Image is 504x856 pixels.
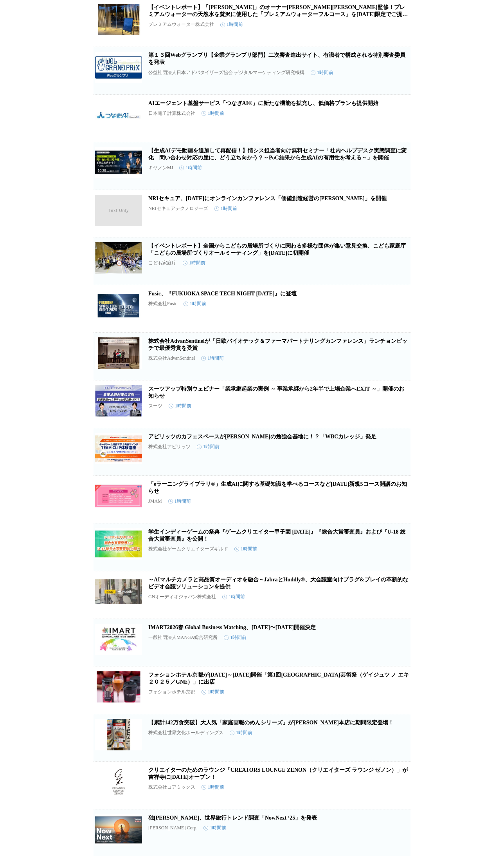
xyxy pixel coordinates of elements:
[95,52,142,83] img: 第１３回Webグランプリ【企業グランプリ部門】二次審査進出サイト、有識者で構成される特別審査委員を発表
[148,481,407,494] a: 「eラーニングライブラリ®」生成AIに関する基礎知識を学べるコースなど[DATE]新規5コース開講のお知らせ
[148,624,316,630] a: IMART2026春 Global Business Matching、[DATE]〜[DATE]開催決定
[183,259,205,266] time: 1時間前
[230,729,252,736] time: 1時間前
[202,784,224,790] time: 1時間前
[95,100,142,131] img: AIエージェント基盤サービス「つなぎAI®」に新たな機能を拡充し、低価格プランも提供開始
[148,688,195,695] p: フォションホテル京都
[148,385,404,398] a: スーツアップ特別ウェビナー「業承継起業の実例 ～ 事業承継から2年半で上場企業へEXIT ～」開催のお知らせ
[169,402,191,409] time: 1時間前
[148,355,195,361] p: 株式会社AdvanSentinel
[95,337,142,369] img: 株式会社AdvanSentinelが「日欧バイオテック＆ファーマパートナリングカンファレンス」ランチョンピッチで最優秀賞を受賞
[148,195,387,201] a: NRIセキュア、[DATE]にオンラインカンファレンス「価値創造経営の[PERSON_NAME]」を開催
[201,355,224,361] time: 1時間前
[95,290,142,321] img: Fusic、『FUKUOKA SPACE TECH NIGHT 2025』に登壇
[179,164,202,171] time: 1時間前
[148,719,394,725] a: 【累計142万食突破】大人気「家庭画報のめんシリーズ」が[PERSON_NAME]本店に期間限定登場！
[148,671,414,684] a: フォションホテル京都が[DATE]～[DATE]開催「第1回[GEOGRAPHIC_DATA]芸術祭（ゲイジュツ ノ エキ ２０２５／GNE）」に出店
[148,784,195,790] p: 株式会社コアミックス
[148,443,191,450] p: 株式会社アピリッツ
[148,21,214,28] p: プレミアムウォーター株式会社
[148,814,317,820] a: 独[PERSON_NAME]、世界旅行トレンド調査「NowNext ‘25」を発表
[148,767,408,780] a: クリエイターのためのラウンジ「CREATORS LOUNGE ZENON（クリエイターズ ラウンジ ゼノン）」が吉祥寺に[DATE]オープン！
[222,593,245,600] time: 1時間前
[95,242,142,273] img: 【イベントレポート】全国からこどもの居場所づくりに関わる多様な団体が集い意見交換、こども家庭庁「こどもの居場所づくりオールミーティング」を9月25日（木）に初開催
[148,100,378,106] a: AIエージェント基盤サービス「つなぎAI®」に新たな機能を拡充し、低価格プランも提供開始
[148,243,406,255] a: 【イベントレポート】全国からこどもの居場所づくりに関わる多様な団体が集い意見交換、こども家庭庁「こどもの居場所づくりオールミーティング」を[DATE]に初開催
[95,624,142,655] img: IMART2026春 Global Business Matching、3月24日〜27日開催決定
[224,634,247,641] time: 1時間前
[148,52,405,65] a: 第１３回Webグランプリ【企業グランプリ部門】二次審査進出サイト、有識者で構成される特別審査委員を発表
[95,671,142,702] img: フォションホテル京都が10月14日～11月3日開催「第1回京都駅ビル芸術祭（ゲイジュツ ノ エキ ２０２５／GNE）」に出店
[95,766,142,798] img: クリエイターのためのラウンジ「CREATORS LOUNGE ZENON（クリエイターズ ラウンジ ゼノン）」が吉祥寺に10月17日オープン！
[184,300,206,307] time: 1時間前
[214,205,237,212] time: 1時間前
[148,576,408,589] a: ～AIマルチカメラと高品質オーディオを融合～JabraとHuddly®、大会議室向けプラグ&プレイの革新的なビデオ会議ソリューションを提供
[95,4,142,35] img: 【イベントレポート】「sio AOYAMA」のオーナー鳥羽周作シェフ監修！プレミアムウォーターの天然水を贅沢に使用した「プレミアムウォーターフルコース」を10月10日(金)限定でご提供！
[197,443,220,450] time: 1時間前
[234,545,257,552] time: 1時間前
[148,300,177,307] p: 株式会社Fusic
[148,290,297,296] a: Fusic、『FUKUOKA SPACE TECH NIGHT [DATE]』に登壇
[148,205,208,212] p: NRIセキュアテクノロジーズ
[95,528,142,559] img: 学生インディーゲームの祭典『ゲームクリエイター甲子園 2025』『総合大賞審査員』および『U-18 総合大賞審査員』を公開！
[148,634,218,641] p: 一般社団法人MANGA総合研究所
[148,593,216,600] p: GNオーディオジャパン株式会社
[95,195,142,226] img: NRIセキュア、11月13日にオンラインカンファレンス「価値創造経営の未来」を開催
[95,814,142,845] img: 独Omio、世界旅行トレンド調査「NowNext ‘25」を発表
[311,69,333,76] time: 1時間前
[95,147,142,178] img: 【生成AIデモ動画を追加して再配信！】情シス担当者向け無料セミナー「社内ヘルプデスク実態調査に変化 問い合わせ対応の崖に、どう立ち向かう？～PoC結果から生成AIの有用性を考える～」を開催
[168,498,191,504] time: 1時間前
[95,385,142,416] img: スーツアップ特別ウェビナー「業承継起業の実例 ～ 事業承継から2年半で上場企業へEXIT ～」開催のお知らせ
[148,433,376,439] a: アピリッツのカフェスペースが[PERSON_NAME]の勉強会基地に！？「WBCカレッジ」発足
[203,824,226,831] time: 1時間前
[148,338,407,351] a: 株式会社AdvanSentinelが「日欧バイオテック＆ファーマパートナリングカンファレンス」ランチョンピッチで最優秀賞を受賞
[148,545,228,552] p: 株式会社ゲームクリエイターズギルド
[148,402,162,409] p: スーツ
[95,576,142,607] img: ～AIマルチカメラと高品質オーディオを融合～JabraとHuddly®、大会議室向けプラグ&プレイの革新的なビデオ会議ソリューションを提供
[202,110,224,116] time: 1時間前
[148,729,223,736] p: 株式会社世界文化ホールディングス
[148,110,195,116] p: 日本電子計算株式会社
[220,21,243,28] time: 1時間前
[148,147,407,160] a: 【生成AIデモ動画を追加して再配信！】情シス担当者向け無料セミナー「社内ヘルプデスク実態調査に変化 問い合わせ対応の崖に、どう立ち向かう？～PoC結果から生成AIの有用性を考える～」を開催
[95,719,142,750] img: 【累計142万食突破】大人気「家庭画報のめんシリーズ」が丸善 丸の内本店に期間限定登場！
[95,433,142,464] img: アピリッツのカフェスペースが渋谷の勉強会基地に！？「WBCカレッジ」発足
[148,825,197,831] p: [PERSON_NAME] Corp.
[148,498,162,504] p: JMAM
[148,69,304,76] p: 公益社団法人日本アドバタイザーズ協会 デジタルマーケティング研究機構
[148,259,176,266] p: こども家庭庁
[95,480,142,512] img: 「eラーニングライブラリ®」生成AIに関する基礎知識を学べるコースなど2025年10月新規5コース開講のお知らせ
[148,4,408,24] a: 【イベントレポート】「[PERSON_NAME]」のオーナー[PERSON_NAME][PERSON_NAME]監修！プレミアムウォーターの天然水を贅沢に使用した「プレミアムウォーターフルコース...
[148,528,405,541] a: 学生インディーゲームの祭典『ゲームクリエイター甲子園 [DATE]』『総合大賞審査員』および『U-18 総合大賞審査員』を公開！
[202,688,224,695] time: 1時間前
[148,164,173,171] p: キヤノンMJ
